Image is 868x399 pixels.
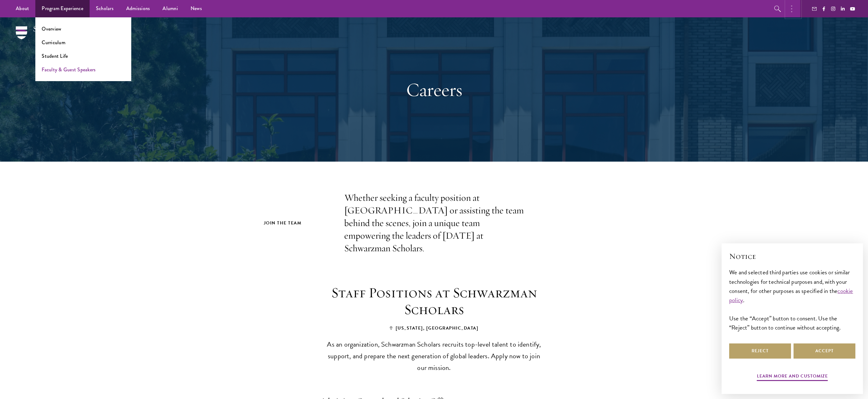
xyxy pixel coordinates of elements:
a: cookie policy [729,286,853,305]
a: Faculty & Guest Speakers [42,66,96,73]
button: Reject [729,343,791,359]
h1: Careers [325,78,543,101]
span: [US_STATE], [GEOGRAPHIC_DATA] [390,325,479,331]
div: We and selected third parties use cookies or similar technologies for technical purposes and, wit... [729,268,855,332]
h2: Join the Team [264,219,332,227]
h3: Staff Positions at Schwarzman Scholars [317,284,551,318]
a: Student Life [42,52,68,60]
a: Curriculum [42,39,65,46]
button: Accept [794,343,855,359]
button: Learn more and customize [757,372,828,382]
p: Whether seeking a faculty position at [GEOGRAPHIC_DATA] or assisting the team behind the scenes, ... [344,192,524,254]
h2: Notice [729,251,855,262]
a: Overview [42,25,61,33]
img: Schwarzman Scholars [16,26,82,48]
p: As an organization, Schwarzman Scholars recruits top-level talent to identify, support, and prepa... [325,338,543,373]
